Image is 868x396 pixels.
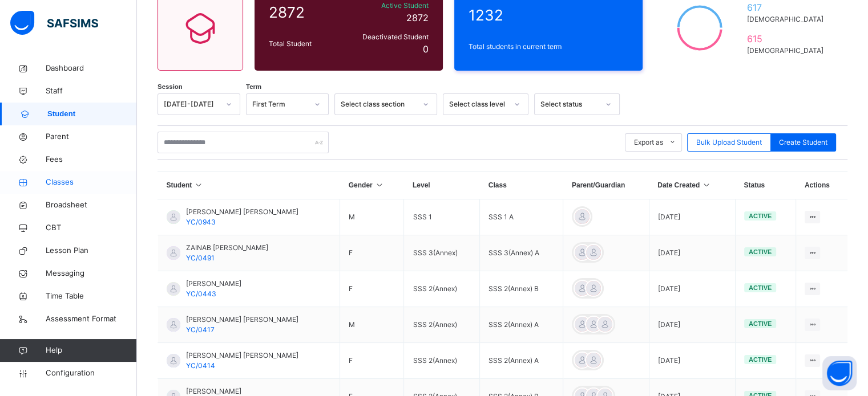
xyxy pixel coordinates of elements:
td: F [340,271,404,307]
td: [DATE] [649,307,735,343]
span: 1232 [469,4,628,26]
span: active [749,356,772,363]
span: 617 [746,1,828,14]
span: YC/0414 [186,361,215,370]
th: Parent/Guardian [563,172,649,199]
span: Total students in current term [469,42,628,52]
span: Configuration [46,368,136,379]
span: Bulk Upload Student [696,137,762,148]
button: Open asap [822,356,857,390]
span: Broadsheet [46,199,137,211]
td: M [340,307,404,343]
td: SSS 3(Annex) A [480,235,563,271]
span: 0 [423,43,429,55]
span: [DEMOGRAPHIC_DATA] [746,46,828,56]
th: Student [158,172,340,199]
span: Messaging [46,268,137,279]
td: SSS 1 [404,199,480,235]
span: Active Student [348,1,429,11]
span: active [749,213,772,219]
span: CBT [46,222,137,234]
span: YC/0443 [186,289,216,298]
div: First Term [252,99,308,109]
td: SSS 2(Annex) A [480,307,563,343]
span: Lesson Plan [46,245,137,256]
span: [PERSON_NAME] [PERSON_NAME] [186,207,298,217]
i: Sort in Ascending Order [374,181,384,189]
td: SSS 2(Annex) [404,271,480,307]
td: SSS 1 A [480,199,563,235]
span: active [749,248,772,255]
th: Status [735,172,796,199]
td: [DATE] [649,271,735,307]
td: SSS 2(Annex) A [480,343,563,379]
span: Session [158,82,183,92]
span: Deactivated Student [348,32,429,42]
span: [PERSON_NAME] [186,279,241,289]
th: Level [404,172,480,199]
span: Staff [46,85,137,97]
span: Time Table [46,291,137,302]
span: Term [246,82,261,92]
td: SSS 2(Annex) [404,307,480,343]
span: 2872 [406,12,429,23]
span: [PERSON_NAME] [PERSON_NAME] [186,315,298,325]
td: F [340,235,404,271]
div: Select class level [449,99,507,109]
td: M [340,199,404,235]
i: Sort in Ascending Order [702,181,712,189]
th: Date Created [649,172,735,199]
img: safsims [10,11,98,35]
span: Parent [46,131,137,142]
div: [DATE]-[DATE] [164,99,219,109]
td: F [340,343,404,379]
th: Class [480,172,563,199]
span: YC/0491 [186,254,215,262]
span: Dashboard [46,63,137,74]
div: Select class section [341,99,416,109]
td: SSS 2(Annex) [404,343,480,379]
span: Student [47,108,137,120]
div: Total Student [266,36,345,52]
span: Classes [46,177,137,188]
span: active [749,320,772,327]
span: Fees [46,154,137,165]
td: [DATE] [649,235,735,271]
span: 615 [746,32,828,46]
span: Export as [634,137,663,148]
span: YC/0943 [186,218,216,226]
th: Gender [340,172,404,199]
span: Help [46,345,136,356]
span: active [749,284,772,291]
th: Actions [796,172,847,199]
span: [PERSON_NAME] [PERSON_NAME] [186,350,298,361]
td: SSS 3(Annex) [404,235,480,271]
span: YC/0417 [186,325,215,334]
span: 2872 [269,1,342,23]
span: Create Student [779,137,827,148]
span: ZAINAB [PERSON_NAME] [186,243,268,253]
td: [DATE] [649,199,735,235]
span: Assessment Format [46,313,137,325]
td: SSS 2(Annex) B [480,271,563,307]
div: Select status [540,99,599,109]
i: Sort in Ascending Order [194,181,204,189]
td: [DATE] [649,343,735,379]
span: [DEMOGRAPHIC_DATA] [746,14,828,25]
